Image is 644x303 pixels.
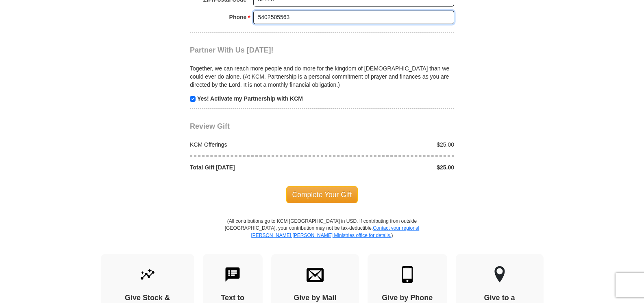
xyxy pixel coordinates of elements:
[285,294,345,303] h4: Give by Mail
[286,186,358,203] span: Complete Your Gift
[186,141,322,149] div: KCM Offerings
[322,141,459,149] div: $25.00
[139,266,156,283] img: give-by-stock.svg
[190,64,454,89] p: Together, we can reach more people and do more for the kingdom of [DEMOGRAPHIC_DATA] than we coul...
[186,163,322,171] div: Total Gift [DATE]
[190,46,274,54] span: Partner With Us [DATE]!
[382,294,433,303] h4: Give by Phone
[224,266,241,283] img: text-to-give.svg
[494,266,505,283] img: other-region
[322,163,459,171] div: $25.00
[251,225,419,238] a: Contact your regional [PERSON_NAME] [PERSON_NAME] Ministries office for details.
[224,218,420,253] p: (All contributions go to KCM [GEOGRAPHIC_DATA] in USD. If contributing from outside [GEOGRAPHIC_D...
[307,266,324,283] img: envelope.svg
[190,122,230,130] span: Review Gift
[197,95,303,102] strong: Yes! Activate my Partnership with KCM
[399,266,416,283] img: mobile.svg
[229,11,247,23] strong: Phone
